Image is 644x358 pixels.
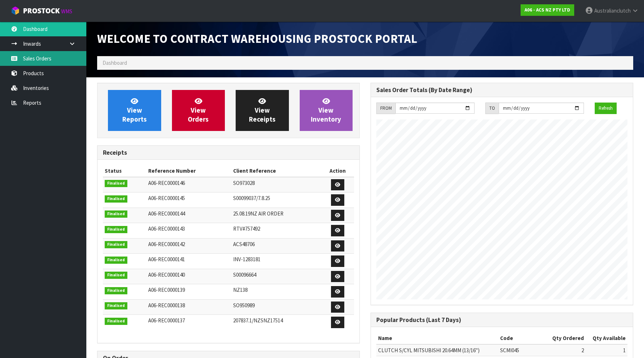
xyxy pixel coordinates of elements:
[586,344,627,356] td: 1
[105,241,127,248] span: Finalised
[233,180,255,186] span: SO973028
[105,226,127,233] span: Finalised
[376,332,498,344] th: Name
[498,344,546,356] td: SCMI045
[233,302,255,309] span: SO950989
[148,317,185,324] span: A06-REC0000137
[376,344,498,356] td: CLUTCH S/CYL MITSUBISHI 20.64MM (13/16")
[525,7,570,13] strong: A06 - ACS NZ PTY LTD
[233,317,283,324] span: 207837.1/NZSNZ17514
[103,59,127,66] span: Dashboard
[546,332,586,344] th: Qty Ordered
[233,256,260,263] span: INV-1283181
[300,90,353,131] a: ViewInventory
[148,271,185,278] span: A06-REC0000140
[105,210,127,218] span: Finalised
[233,241,255,248] span: ACS48706
[105,272,127,279] span: Finalised
[233,286,248,293] span: NZ138
[148,256,185,263] span: A06-REC0000141
[376,317,627,323] h3: Popular Products (Last 7 Days)
[148,225,185,232] span: A06-REC0000143
[586,332,627,344] th: Qty Available
[595,103,617,114] button: Refresh
[61,8,72,15] small: WMS
[233,210,284,217] span: 25.08.19NZ AIR ORDER
[23,6,60,15] span: ProStock
[376,87,627,94] h3: Sales Order Totals (By Date Range)
[105,287,127,294] span: Finalised
[148,241,185,248] span: A06-REC0000142
[594,7,631,14] span: Australianclutch
[546,344,586,356] td: 2
[236,90,289,131] a: ViewReceipts
[233,195,270,201] span: S00099037/7.8.25
[498,332,546,344] th: Code
[105,195,127,203] span: Finalised
[108,90,161,131] a: ViewReports
[105,318,127,325] span: Finalised
[105,257,127,264] span: Finalised
[321,165,354,177] th: Action
[233,271,256,278] span: S00096664
[97,31,417,46] span: Welcome to Contract Warehousing ProStock Portal
[105,302,127,309] span: Finalised
[188,97,209,124] span: View Orders
[376,103,395,114] div: FROM
[103,149,354,156] h3: Receipts
[249,97,276,124] span: View Receipts
[172,90,225,131] a: ViewOrders
[148,302,185,309] span: A06-REC0000138
[148,286,185,293] span: A06-REC0000139
[231,165,321,177] th: Client Reference
[146,165,231,177] th: Reference Number
[233,225,260,232] span: RTV#757492
[122,97,147,124] span: View Reports
[485,103,499,114] div: TO
[103,165,146,177] th: Status
[148,210,185,217] span: A06-REC0000144
[311,97,341,124] span: View Inventory
[148,180,185,186] span: A06-REC0000146
[148,195,185,201] span: A06-REC0000145
[105,180,127,187] span: Finalised
[11,6,20,15] img: cube-alt.png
